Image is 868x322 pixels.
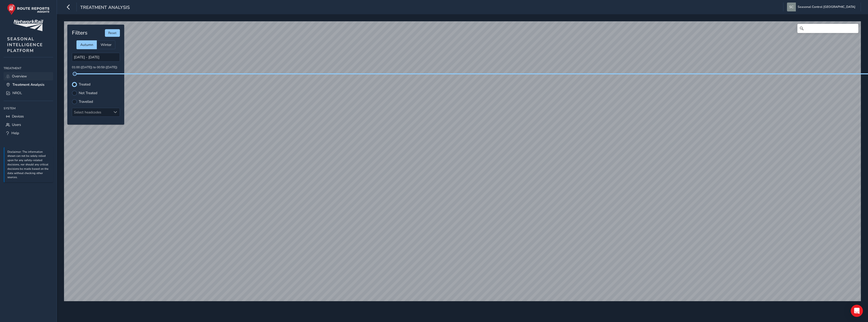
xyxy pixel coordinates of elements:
[4,64,53,72] div: Treatment
[4,105,53,112] div: System
[4,80,53,89] a: Treatment Analysis
[79,83,90,86] label: Treated
[4,121,53,129] a: Users
[787,3,857,11] button: Seasonal Control [GEOGRAPHIC_DATA]
[97,40,115,49] div: Winter
[7,36,43,54] span: SEASONAL INTELLIGENCE PLATFORM
[12,114,24,119] span: Devices
[12,74,27,79] span: Overview
[12,122,21,127] span: Users
[4,112,53,121] a: Devices
[101,42,112,47] span: Winter
[797,24,858,33] input: Search
[11,131,19,135] span: Help
[7,4,50,15] img: rr logo
[76,40,97,49] div: Autumn
[12,91,22,95] span: NROL
[4,89,53,97] a: NROL
[80,4,130,11] span: Treatment Analysis
[13,20,43,31] img: customer logo
[798,3,855,11] span: Seasonal Control [GEOGRAPHIC_DATA]
[787,3,796,11] img: diamond-layout
[12,82,44,87] span: Treatment Analysis
[4,129,53,137] a: Help
[4,72,53,80] a: Overview
[72,65,120,70] p: 01:00 ([DATE]) to 00:59 ([DATE])
[72,30,87,36] h4: Filters
[105,29,120,37] button: Reset
[80,42,93,47] span: Autumn
[851,305,863,317] div: Open Intercom Messenger
[79,91,97,95] label: Not Treated
[79,100,93,104] label: Travelled
[72,108,111,116] div: Select headcodes
[7,150,51,180] p: Disclaimer: The information shown can not be solely relied upon for any safety-related decisions,...
[64,21,861,305] canvas: Map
